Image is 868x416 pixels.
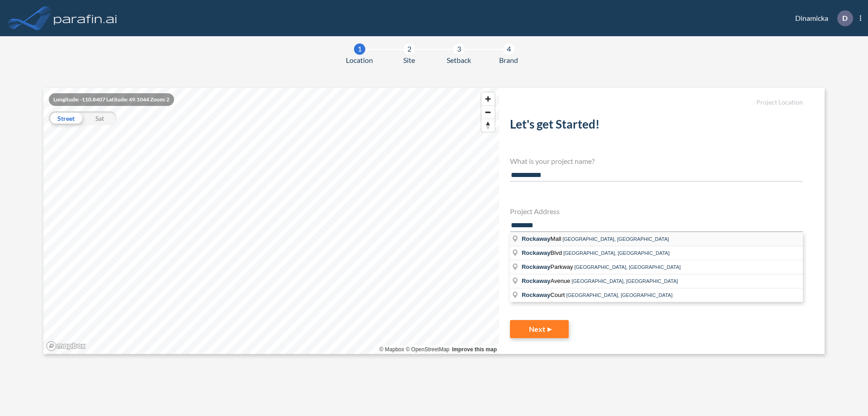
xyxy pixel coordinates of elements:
div: 3 [453,43,465,55]
span: Rockaway [522,292,551,298]
span: Blvd [522,249,563,256]
span: Rockaway [522,263,551,270]
span: Rockaway [522,249,551,256]
span: [GEOGRAPHIC_DATA], [GEOGRAPHIC_DATA] [563,250,670,256]
a: Improve this map [452,346,497,353]
h2: Let's get Started! [510,117,803,135]
button: Reset bearing to north [481,119,495,132]
span: [GEOGRAPHIC_DATA], [GEOGRAPHIC_DATA] [566,292,672,298]
a: Mapbox homepage [46,341,86,351]
button: Next [510,320,569,338]
h4: Project Address [510,207,803,215]
span: Mall [522,235,562,242]
div: 1 [354,43,365,55]
a: OpenStreetMap [406,346,449,353]
h5: Project Location [510,99,803,106]
div: 4 [503,43,514,55]
h4: What is your project name? [510,157,803,165]
span: Court [522,292,566,298]
span: Location [346,55,373,66]
div: Sat [83,111,117,125]
span: [GEOGRAPHIC_DATA], [GEOGRAPHIC_DATA] [574,264,680,270]
span: Avenue [522,277,571,284]
button: Zoom out [481,105,495,119]
div: Longitude: -110.8407 Latitude: 49.1044 Zoom: 2 [49,93,174,106]
span: Reset bearing to north [481,119,495,132]
div: Street [49,111,83,125]
canvas: Map [43,88,499,354]
span: Rockaway [522,277,551,284]
span: Site [403,55,415,66]
span: Zoom out [481,106,495,119]
span: Parkway [522,263,574,270]
div: Dinamicka [782,10,861,26]
p: D [842,14,848,22]
span: Rockaway [522,235,551,242]
span: [GEOGRAPHIC_DATA], [GEOGRAPHIC_DATA] [571,278,678,284]
button: Zoom in [481,92,495,105]
span: Setback [447,55,471,66]
span: [GEOGRAPHIC_DATA], [GEOGRAPHIC_DATA] [562,236,669,242]
div: 2 [404,43,415,55]
span: Brand [499,55,518,66]
img: logo [52,9,119,27]
a: Mapbox [379,346,404,353]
